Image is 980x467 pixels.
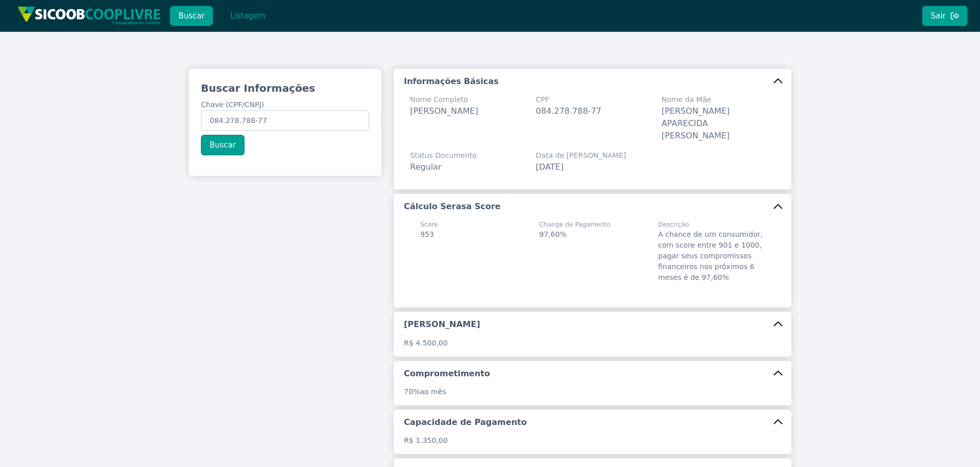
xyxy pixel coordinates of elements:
[536,150,626,161] span: Data de [PERSON_NAME]
[17,6,161,25] img: img/sicoob_cooplivre.png
[404,201,501,212] h5: Cálculo Serasa Score
[536,94,601,105] span: CPF
[420,220,438,229] span: Score
[404,417,527,428] h5: Capacidade de Pagamento
[394,361,791,387] button: Comprometimento
[536,162,563,172] span: [DATE]
[394,410,791,435] button: Capacidade de Pagamento
[221,6,274,26] button: Listagem
[394,312,791,337] button: [PERSON_NAME]
[404,319,480,330] h5: [PERSON_NAME]
[201,110,369,131] input: Chave (CPF/CNPJ)
[170,6,213,26] button: Buscar
[420,230,434,238] span: 953
[394,69,791,94] button: Informações Básicas
[410,106,478,116] span: [PERSON_NAME]
[410,94,478,105] span: Nome Completo
[394,194,791,219] button: Cálculo Serasa Score
[201,81,369,95] h3: Buscar Informações
[662,94,775,105] span: Nome da Mãe
[404,339,447,347] span: R$ 4.500,00
[404,368,490,379] h5: Comprometimento
[922,6,968,26] button: Sair
[662,106,730,140] span: [PERSON_NAME] APARECIDA [PERSON_NAME]
[404,76,499,87] h5: Informações Básicas
[404,387,781,397] p: ao mês
[404,388,420,396] span: 70%
[201,100,264,109] span: Chave (CPF/CNPJ)
[410,162,441,172] span: Regular
[539,220,610,229] span: Change de Pagamento
[658,220,765,229] span: Descrição
[201,135,244,155] button: Buscar
[404,436,447,444] span: R$ 1.350,00
[658,230,763,281] span: A chance de um consumidor, com score entre 901 e 1000, pagar seus compromissos financeiros nos pr...
[410,150,477,161] span: Status Documento
[539,230,566,238] span: 97,60%
[536,106,601,116] span: 084.278.788-77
